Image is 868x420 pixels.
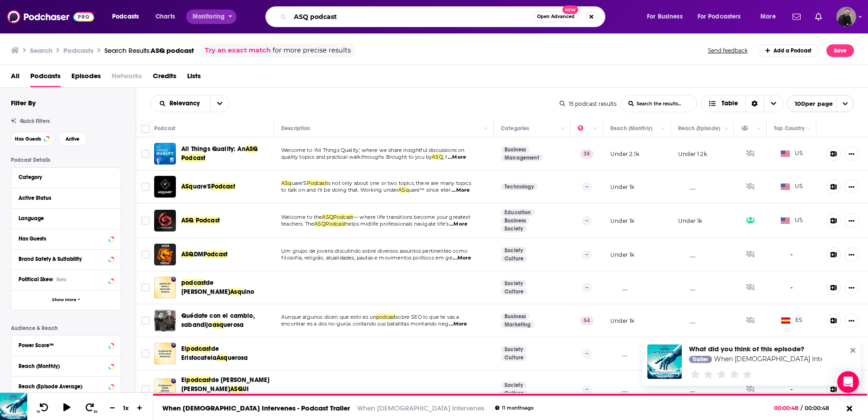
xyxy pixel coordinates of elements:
[537,14,575,19] span: Open Advanced
[647,10,683,23] span: For Business
[19,342,106,349] div: Power Score™
[19,195,108,201] div: Active Status
[187,69,201,87] a: Lists
[142,316,150,325] span: Toggle select row
[754,9,787,24] button: open menu
[151,46,194,55] span: ASQ podcast
[20,118,50,124] span: Quick Filters
[788,97,833,111] span: 100 per page
[844,247,859,262] button: Show More Button
[151,100,210,107] button: open menu
[281,321,448,327] span: encontrar es a dos no-gurús contando sus batallitas montando neg
[154,210,176,231] img: ASQ Podcast
[501,247,527,254] a: Society
[610,386,627,393] p: __
[273,45,351,56] span: for more precise results
[781,216,803,225] span: US
[142,150,150,158] span: Toggle select row
[19,253,113,264] a: Brand Safety & Suitability
[11,99,36,107] h2: Filter By
[186,9,236,24] button: open menu
[142,183,150,191] span: Toggle select row
[501,225,527,232] a: Society
[181,312,255,329] span: Quédate con el cambio, sabandija
[787,95,854,112] button: open menu
[678,150,707,158] p: Under 1.2k
[7,8,94,25] a: Podchaser - Follow, Share and Rate Podcasts
[162,404,350,412] a: When [DEMOGRAPHIC_DATA] Intervenes - Podcast Trailer
[811,9,826,24] a: Show notifications dropdown
[112,10,139,23] span: Podcasts
[281,221,314,227] span: teachers. The
[19,192,113,203] button: Active Status
[701,95,783,112] button: Choose View
[501,288,527,295] a: Culture
[205,45,271,56] a: Try an exact match
[837,371,859,393] div: Open Intercom Messenger
[693,357,708,362] span: Trailer
[781,182,803,191] span: US
[322,214,353,220] span: ASQPodcast
[112,69,142,87] span: Networks
[501,390,527,397] a: Culture
[495,406,533,411] div: 11 months ago
[658,123,669,134] button: Column Actions
[230,288,241,296] span: Asq
[501,382,527,389] a: Society
[230,385,243,393] span: ASQ
[396,314,459,320] span: sobre SEO lo que te vas a
[501,280,527,287] a: Society
[698,10,741,23] span: For Podcasters
[610,123,652,134] div: Reach (Monthly)
[533,11,579,22] button: Open AdvancedNew
[290,9,533,24] input: Search podcasts, credits, & more...
[35,402,52,414] button: 10
[11,69,19,87] a: All
[19,236,106,242] div: Has Guests
[104,46,194,55] a: Search Results:ASQ podcast
[789,9,804,24] a: Show notifications dropdown
[71,69,101,87] span: Episodes
[722,100,738,107] span: Table
[142,250,150,259] span: Toggle select row
[580,149,594,158] p: 38
[154,244,176,265] a: ASQDM Podcast
[281,314,376,320] span: Aunque algunos dicen que esto es un
[590,123,601,134] button: Column Actions
[281,154,432,160] span: quality topics and practical walkthroughs. Brought to you by
[241,288,255,296] span: uino
[154,310,176,331] a: Quédate con el cambio, sabandija asquerosa
[610,350,627,358] p: __
[745,95,764,112] div: Sort Direction
[281,180,292,186] span: ASq
[353,214,470,220] span: — where life transitions become your greatest
[11,325,121,331] p: Audience & Reach
[721,123,732,134] button: Column Actions
[678,123,720,134] div: Reach (Episode)
[181,376,271,403] a: Elpodcastde [PERSON_NAME] [PERSON_NAME]ASQUI [PERSON_NAME]
[610,317,634,325] p: Under 1k
[314,221,345,227] span: ASQPodcast
[501,183,538,190] a: Technology
[449,321,467,328] span: ...More
[181,311,271,330] a: Quédate con el cambio, sabandijaasquerosa
[154,277,176,298] a: podcast de Monica Aparecida Asquino
[154,176,176,198] a: ASquare'S Podcast
[181,345,186,353] span: El
[501,217,529,224] a: Business
[151,95,230,112] h2: Choose List sort
[57,277,66,283] div: Beta
[578,123,590,134] div: Power Score
[94,410,97,414] span: 30
[154,378,176,400] a: El podcast de TANIA ABIGAIL ASQUI POMA
[836,7,856,27] span: Logged in as apdrasen
[501,255,527,262] a: Culture
[481,123,491,134] button: Column Actions
[610,150,639,158] p: Under 2.1k
[211,183,235,190] span: Podcast
[181,279,230,296] span: de [PERSON_NAME]
[741,123,754,134] div: Has Guests
[774,123,805,134] div: Top Country
[154,343,176,364] img: El podcast de Eristocatela Asquerosa
[307,180,327,186] span: Podcast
